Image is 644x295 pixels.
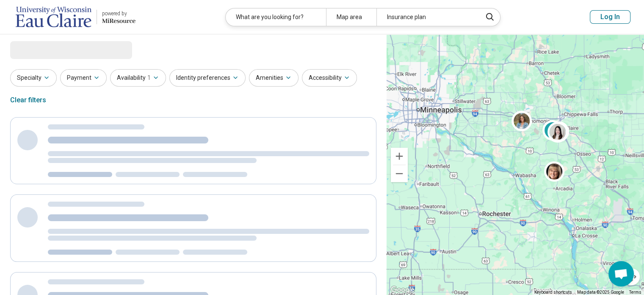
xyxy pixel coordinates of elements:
[542,120,562,140] div: 2
[10,69,57,87] button: Specialty
[302,69,357,87] button: Accessibility
[590,10,630,24] button: Log In
[629,290,641,295] a: Terms
[577,290,624,295] span: Map data ©2025 Google
[249,69,299,87] button: Amenities
[10,90,46,110] div: Clear filters
[110,69,166,87] button: Availability1
[147,73,151,82] span: 1
[169,69,246,87] button: Identity preferences
[326,8,376,26] div: Map area
[10,41,81,58] span: Loading...
[102,10,135,17] div: powered by
[14,7,135,27] a: UW- Eau Clairepowered by
[16,7,91,27] img: UW- Eau Claire
[391,165,408,182] button: Zoom out
[226,8,326,26] div: What are you looking for?
[376,8,477,26] div: Insurance plan
[608,261,634,287] a: Open chat
[548,121,569,141] div: 2
[391,148,408,165] button: Zoom in
[60,69,107,87] button: Payment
